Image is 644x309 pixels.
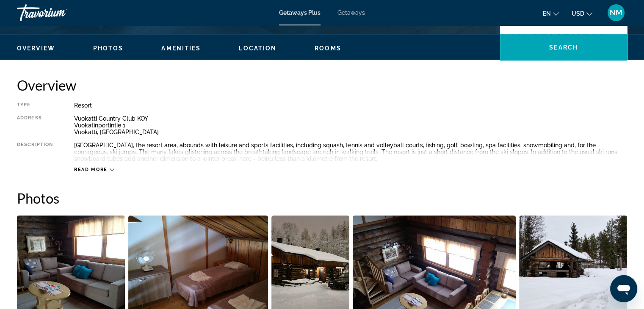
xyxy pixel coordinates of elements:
a: Travorium [17,2,102,24]
span: Location [239,45,276,52]
div: Address [17,115,53,135]
button: Location [239,44,276,52]
span: Search [549,44,578,51]
span: USD [572,10,584,17]
button: Overview [17,44,55,52]
button: Amenities [161,44,201,52]
span: Photos [93,45,124,52]
a: Getaways Plus [279,9,321,16]
span: en [543,10,551,17]
button: Search [500,34,627,61]
button: Change currency [572,7,592,19]
div: Resort [74,102,627,109]
iframe: Кнопка для запуску вікна повідомлень [610,275,637,302]
button: Rooms [315,44,341,52]
div: [GEOGRAPHIC_DATA], the resort area, abounds with leisure and sports facilities, including squash,... [74,142,627,162]
div: Vuokatti Country Club KOY Vuokatinportintie 1 Vuokatti, [GEOGRAPHIC_DATA] [74,115,627,135]
span: Rooms [315,45,341,52]
span: Amenities [161,45,201,52]
button: Read more [74,166,114,173]
a: Getaways [337,9,365,16]
button: Photos [93,44,124,52]
button: Change language [543,7,559,19]
span: Overview [17,45,55,52]
h2: Overview [17,77,627,94]
div: Description [17,142,53,162]
span: Read more [74,167,108,172]
div: Type [17,102,53,109]
span: NM [610,8,622,17]
h2: Photos [17,190,627,207]
button: User Menu [605,4,627,22]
